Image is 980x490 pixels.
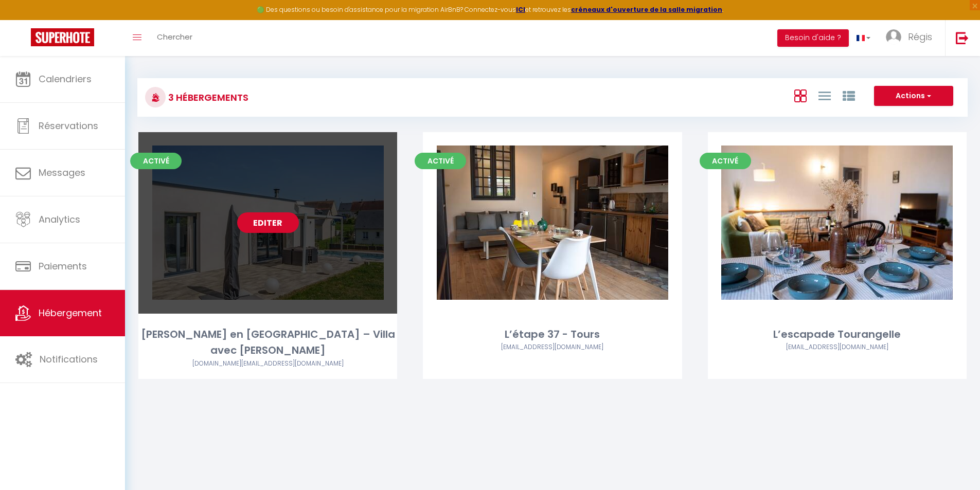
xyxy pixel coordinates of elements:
[130,153,182,169] span: Activé
[874,86,953,106] button: Actions
[39,213,80,226] span: Analytics
[31,28,94,46] img: Super Booking
[423,342,682,352] div: Airbnb
[956,31,969,44] img: logout
[708,342,967,352] div: Airbnb
[39,119,98,132] span: Réservations
[39,72,92,85] span: Calendriers
[39,166,85,179] span: Messages
[818,87,831,104] a: Vue en Liste
[571,5,722,14] a: créneaux d'ouverture de la salle migration
[40,353,98,366] span: Notifications
[878,20,945,56] a: ... Régis
[166,86,248,109] h3: 3 Hébergements
[708,326,967,342] div: L’escapade Tourangelle
[794,87,807,104] a: Vue en Box
[516,5,525,14] a: ICI
[415,153,466,169] span: Activé
[157,31,192,42] span: Chercher
[908,30,932,43] span: Régis
[700,153,751,169] span: Activé
[39,260,87,273] span: Paiements
[39,306,102,319] span: Hébergement
[8,4,39,35] button: Ouvrir le widget de chat LiveChat
[777,29,849,47] button: Besoin d'aide ?
[886,29,901,45] img: ...
[138,359,397,369] div: Airbnb
[423,326,682,342] div: L’étape 37 - Tours
[843,87,855,104] a: Vue par Groupe
[149,20,200,56] a: Chercher
[237,212,299,233] a: Editer
[138,326,397,359] div: [PERSON_NAME] en [GEOGRAPHIC_DATA] – Villa avec [PERSON_NAME]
